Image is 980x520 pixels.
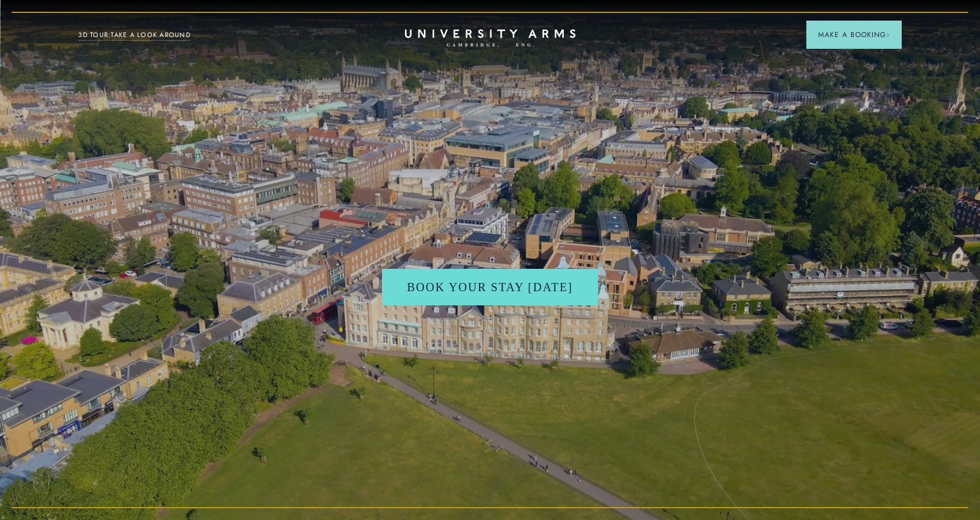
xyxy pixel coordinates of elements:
img: Arrow icon [886,33,890,37]
button: Make a BookingArrow icon [806,21,902,49]
span: Make a Booking [818,29,890,40]
a: Home [405,29,576,48]
a: 3D TOUR:TAKE A LOOK AROUND [78,30,191,41]
a: Book Your Stay [DATE] [382,269,597,305]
